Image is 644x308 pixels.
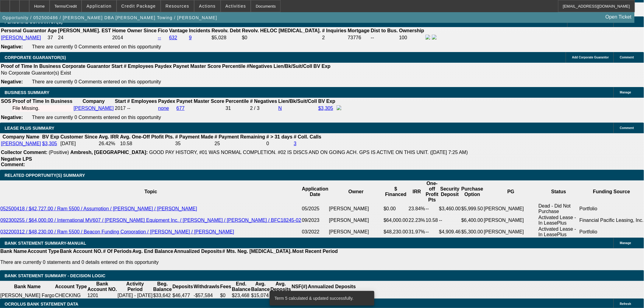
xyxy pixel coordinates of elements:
span: Manage [620,91,631,94]
b: Avg. IRR [99,134,119,139]
span: BANK STATEMENT SUMMARY-MANUAL [5,241,86,246]
b: Revolv. Debt [212,28,241,33]
b: Avg. One-Off Ptofit Pts. [120,134,174,139]
th: Deposits [172,281,194,292]
img: facebook-icon.png [337,105,341,110]
td: 31.97% [408,226,425,238]
td: [PERSON_NAME] [329,226,383,238]
td: 09/2023 [302,215,329,226]
th: Account Type [27,248,60,254]
b: # Employees [127,99,157,104]
b: # > 31 days [266,134,292,139]
th: Proof of Time In Business [12,98,73,104]
td: CHECKING [55,292,87,299]
a: [PERSON_NAME] [74,106,114,111]
td: $3,460.00 [439,203,461,215]
span: There are currently 0 Comments entered on this opportunity [32,79,161,84]
td: 23.84% [408,203,425,215]
td: Dead - Did Not Purchase [538,203,579,215]
span: Activities [226,4,246,9]
td: No Corporate Guarantor(s) Exist [1,70,333,76]
b: Negative: [1,115,23,120]
span: There are currently 0 Comments entered on this opportunity [32,44,161,49]
a: none [158,106,169,111]
span: There are currently 0 Comments entered on this opportunity [32,115,161,120]
td: $46,477 [172,292,194,299]
th: Withdrawls [193,281,220,292]
td: 0 [266,141,293,147]
span: CORPORATE GUARANTOR(S) [5,55,66,60]
b: # Employees [124,64,154,69]
th: Bank Account NO. [87,281,117,292]
button: Application [82,0,116,12]
button: Actions [194,0,220,12]
div: File Missing. [12,106,72,111]
b: Customer Since [61,134,98,139]
a: [PERSON_NAME] [1,141,41,146]
span: GOOD PAY HISTORY, #01 WAS NORMAL COMPLETION. #02 IS DISC5 AND ON GOING ACH. GPS IS ACTIVE ON THIS... [149,150,468,155]
b: Ambresh, [GEOGRAPHIC_DATA]: [70,150,148,155]
td: Portfolio [579,203,644,215]
th: Beg. Balance [153,281,172,292]
b: Company Name [2,134,39,139]
b: # Coll. Calls [294,134,321,139]
b: Company [82,99,105,104]
b: Paydex [155,64,172,69]
b: Incidents [189,28,210,33]
th: # Of Periods [103,248,132,254]
b: Ownership [399,28,424,33]
span: Credit Package [121,4,156,9]
td: Activated Lease - In LeasePlus [538,226,579,238]
th: $ Financed [383,180,408,203]
th: Most Recent Period [292,248,338,254]
span: 2014 [112,35,123,40]
td: Portfolio [579,226,644,238]
td: [PERSON_NAME] [329,203,383,215]
b: Negative: [1,79,23,84]
span: Comment [620,126,634,130]
td: 2017 [114,105,126,112]
td: 03/2022 [302,226,329,238]
td: $15,074 [251,292,270,299]
a: 632 [169,35,177,40]
b: #Negatives [247,64,273,69]
div: Term 5 calculated & updated successfully. [270,291,372,306]
th: End. Balance [232,281,251,292]
span: Actions [199,4,216,9]
a: $3,305 [42,141,57,146]
a: -- [158,35,161,40]
span: Resources [166,4,189,9]
span: Refresh [620,302,631,306]
b: Negative LPS Comment: [1,156,32,167]
div: 31 [226,106,249,111]
td: -- [425,226,439,238]
th: SOS [1,98,12,104]
b: Collector Comment: [1,150,47,155]
th: IRR [408,180,425,203]
b: BV Exp [42,134,59,139]
td: -- [425,203,439,215]
th: Account Type [55,281,87,292]
td: $0.00 [383,203,408,215]
span: Comment [620,56,634,59]
b: Paydex [158,99,175,104]
td: Activated Lease - In LeasePlus [538,215,579,226]
td: 37 [47,34,57,41]
b: Paynet Master Score [173,64,221,69]
b: Corporate Guarantor [62,64,110,69]
b: Personal Guarantor [1,28,46,33]
b: Age [47,28,57,33]
b: Fico [158,28,168,33]
b: Mortgage [348,28,370,33]
a: Open Ticket [603,12,634,22]
td: 22.23% [408,215,425,226]
th: Annualized Deposits [173,248,222,254]
b: Start [111,64,122,69]
td: $48,230.00 [383,226,408,238]
th: Owner [329,180,383,203]
b: Start [115,99,126,104]
span: BUSINESS SUMMARY [5,90,49,95]
button: Activities [221,0,251,12]
span: OCROLUS BANK STATEMENT DATA [5,302,78,306]
th: PG [484,180,538,203]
